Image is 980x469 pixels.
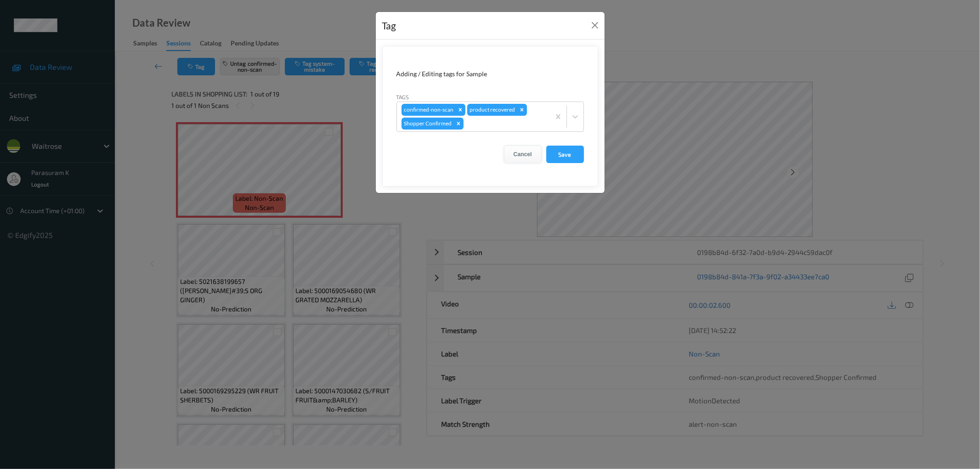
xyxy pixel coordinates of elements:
[402,118,453,130] div: Shopper Confirmed
[397,69,584,79] div: Adding / Editing tags for Sample
[397,93,409,101] label: Tags
[589,19,601,32] button: Close
[402,104,455,116] div: confirmed-non-scan
[546,146,584,163] button: Save
[504,146,542,163] button: Cancel
[517,104,527,116] div: Remove product recovered
[455,104,465,116] div: Remove confirmed-non-scan
[453,118,464,130] div: Remove Shopper Confirmed
[467,104,517,116] div: product recovered
[382,18,397,33] div: Tag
